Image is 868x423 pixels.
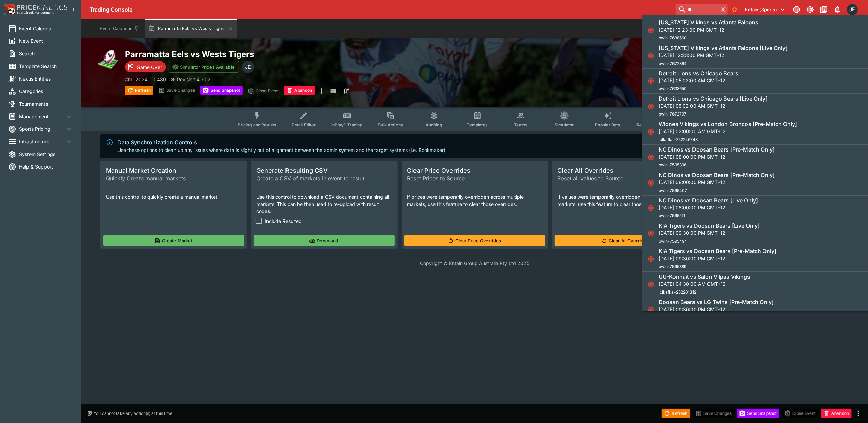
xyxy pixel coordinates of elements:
[81,260,868,267] p: Copyright © Entain Group Australia Pty Ltd 2025
[407,193,542,208] p: If prices were temporarily overridden across multiple markets, use this feature to clear those ov...
[648,281,654,288] svg: Closed
[659,95,768,102] h6: Detroit Lions vs Chicago Bears [Live Only]
[94,410,173,417] p: You cannot take any action(s) at this time.
[659,306,774,313] p: [DATE] 09:30:00 PM GMT+12
[659,153,775,160] p: [DATE] 08:00:00 PM GMT+12
[854,409,863,418] button: more
[648,205,654,211] svg: Closed
[847,4,858,15] div: James Edlin
[117,136,445,156] div: Use these options to clean up any issues where data is slightly out of alignment between the admi...
[659,172,775,179] h6: NC Dinos vs Doosan Bears [Pre-Match Only]
[254,235,394,246] button: Download
[659,111,686,117] span: bwin-7672797
[741,4,789,15] button: Select Tenant
[557,174,693,182] span: Reset all values to Source
[17,5,67,10] img: PriceKinetics
[659,280,750,287] p: [DATE] 04:30:00 AM GMT+12
[426,122,442,127] span: Auditing
[662,409,690,418] button: Refresh
[177,76,211,83] p: Revision 41902
[845,2,860,17] button: James Edlin
[555,122,574,127] span: Simulator
[557,166,693,174] span: Clear All Overrides
[659,70,738,77] h6: Detroit Lions vs Chicago Bears
[659,179,775,186] p: [DATE] 08:00:00 PM GMT+12
[19,100,73,107] span: Tournaments
[2,3,16,16] img: PriceKinetics Logo
[96,19,143,38] button: Event Calendar
[659,255,776,262] p: [DATE] 09:30:00 PM GMT+12
[19,50,73,57] span: Search
[659,299,774,306] h6: Doosan Bears vs LG Twins [Pre-Match Only]
[659,213,685,218] span: bwin-7595511
[659,222,760,229] h6: KIA Tigers vs Doosan Bears [Live Only]
[659,248,776,255] h6: KIA Tigers vs Doosan Bears [Pre-Match Only]
[404,235,545,246] button: Clear Price Overrides
[169,61,239,73] button: Simulator Prices Available
[659,86,687,91] span: bwin-7638650
[659,289,696,295] span: lclkafka-252201312
[648,154,654,161] svg: Closed
[648,179,654,186] svg: Closed
[648,306,654,313] svg: Closed
[19,151,73,158] span: System Settings
[648,255,654,262] svg: Closed
[407,166,542,174] span: Clear Price Overrides
[648,52,654,59] svg: Closed
[19,113,65,120] span: Management
[659,102,768,109] p: [DATE] 05:02:00 AM GMT+12
[648,103,654,110] svg: Closed
[19,138,65,145] span: Infrastructure
[659,77,738,84] p: [DATE] 05:02:00 AM GMT+12
[19,37,73,45] span: New Event
[284,86,315,95] button: Abandon
[200,86,243,95] button: Send Snapshot
[284,87,315,93] span: Mark an event as closed and abandoned.
[648,27,654,34] svg: Closed
[737,409,779,418] button: Send Snapshot
[659,26,758,33] p: [DATE] 12:23:00 PM GMT+12
[125,49,488,59] h2: Copy To Clipboard
[821,409,852,416] span: Mark an event as closed and abandoned.
[17,11,54,14] img: Sportsbook Management
[659,273,750,280] h6: UU-Korihait vs Salon Vilpas Vikings
[648,77,654,84] svg: Closed
[676,4,718,15] input: search
[818,3,830,16] button: Documentation
[648,128,654,135] svg: Closed
[145,19,237,38] button: Parramatta Eels vs Wests Tigers
[659,52,788,59] p: [DATE] 12:23:00 PM GMT+12
[106,193,241,200] p: Use this control to quickly create a manual market.
[19,25,73,32] span: Event Calendar
[242,61,254,73] div: James Edlin
[555,235,696,246] button: Clear All Overrides
[659,137,698,142] span: lclkafka-252246748
[831,3,844,16] button: Notifications
[636,122,666,127] span: Related Events
[659,35,687,40] span: bwin-7638660
[106,166,241,174] span: Manual Market Creation
[659,188,687,193] span: bwin-7595407
[125,86,153,95] button: Refresh
[90,6,673,13] div: Trading Console
[804,3,816,16] button: Toggle light/dark mode
[648,230,654,237] svg: Closed
[467,122,488,127] span: Templates
[659,197,758,204] h6: NC Dinos vs Doosan Bears [Live Only]
[659,204,758,211] p: [DATE] 08:00:00 PM GMT+12
[19,125,65,133] span: Sports Pricing
[137,64,162,71] p: Game Over
[19,75,73,82] span: Nexus Entities
[318,86,326,96] button: more
[729,4,740,15] button: No Bookmarks
[659,121,797,128] h6: Widnes Vikings vs London Broncos [Pre-Match Only]
[659,239,687,244] span: bwin-7595494
[659,146,775,153] h6: NC Dinos vs Doosan Bears [Pre-Match Only]
[659,264,686,269] span: bwin-7595389
[378,122,403,127] span: Bulk Actions
[256,174,392,182] span: Create a CSV of markets in event to result
[265,217,302,225] span: Include Resulted
[106,174,241,182] span: Quickly Create manual markets
[103,235,244,246] button: Create Market
[238,122,276,127] span: Pricing and Results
